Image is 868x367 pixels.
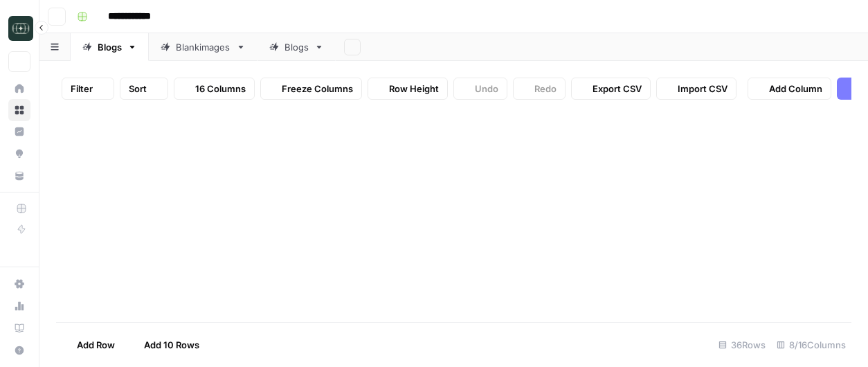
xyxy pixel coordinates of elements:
a: Insights [8,120,30,143]
span: Undo [475,82,498,96]
span: Freeze Columns [282,82,353,96]
a: Settings [8,273,30,295]
span: Add Column [769,82,822,96]
button: Help + Support [8,339,30,361]
span: Filter [71,82,93,96]
button: Add Column [748,78,831,100]
button: Add 10 Rows [123,334,208,356]
button: Redo [513,78,566,100]
button: Workspace: Catalyst [8,11,30,46]
button: Add Row [56,334,123,356]
a: Home [8,78,30,100]
span: Add Row [77,338,115,352]
button: Undo [453,78,507,100]
span: Export CSV [593,82,642,96]
a: Blogs [257,33,336,61]
div: Blogs [98,40,122,54]
a: Browse [8,99,30,121]
a: Learning Hub [8,317,30,339]
div: Blankimages [176,40,230,54]
span: Row Height [389,82,439,96]
button: Export CSV [571,78,651,100]
span: 16 Columns [195,82,246,96]
button: Filter [62,78,114,100]
a: Your Data [8,165,30,187]
button: Row Height [368,78,448,100]
a: Usage [8,295,30,317]
span: Add 10 Rows [144,338,199,352]
a: Blogs [71,33,149,61]
button: Sort [120,78,168,100]
span: Redo [534,82,557,96]
a: Blankimages [149,33,257,61]
button: 16 Columns [174,78,255,100]
img: Catalyst Logo [8,16,33,41]
button: Freeze Columns [260,78,362,100]
a: Opportunities [8,143,30,165]
div: 8/16 Columns [771,334,851,356]
button: Import CSV [656,78,736,100]
span: Import CSV [678,82,727,96]
div: Blogs [284,40,309,54]
span: Sort [129,82,147,96]
div: 36 Rows [713,334,771,356]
